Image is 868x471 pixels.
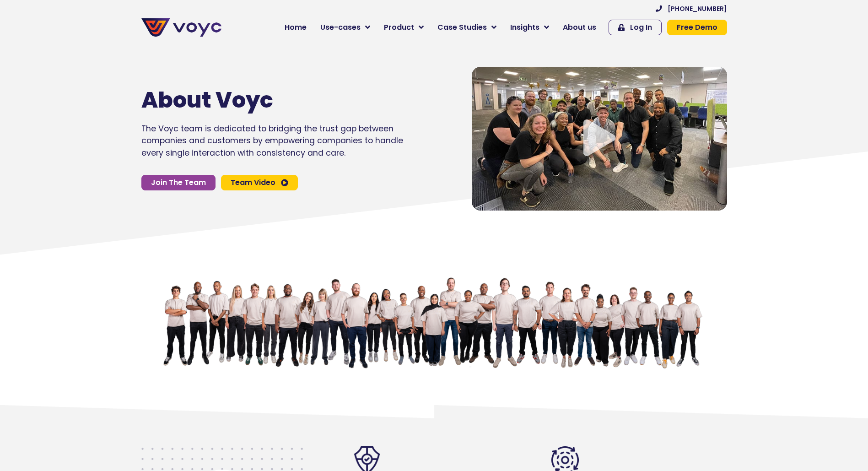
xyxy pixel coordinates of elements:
span: Home [285,22,307,33]
span: Team Video [231,179,275,186]
span: About us [563,22,596,33]
a: Product [377,18,431,37]
a: Free Demo [667,20,727,35]
a: Join The Team [141,175,216,190]
span: Insights [510,22,539,33]
span: Case Studies [437,22,487,33]
a: Home [278,18,313,37]
h1: About Voyc [141,87,376,114]
a: Case Studies [431,18,503,37]
span: [PHONE_NUMBER] [668,5,727,12]
span: Join The Team [151,179,206,186]
span: Product [384,22,414,33]
a: Log In [609,20,662,35]
a: About us [556,18,603,37]
a: [PHONE_NUMBER] [656,5,727,12]
a: Use-cases [313,18,377,37]
span: Use-cases [320,22,361,33]
div: Video play button [581,119,618,157]
img: voyc-full-logo [141,18,221,37]
span: Log In [630,24,652,31]
a: Team Video [221,175,298,190]
a: Insights [503,18,556,37]
span: Free Demo [677,24,717,31]
p: The Voyc team is dedicated to bridging the trust gap between companies and customers by empowerin... [141,123,403,159]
